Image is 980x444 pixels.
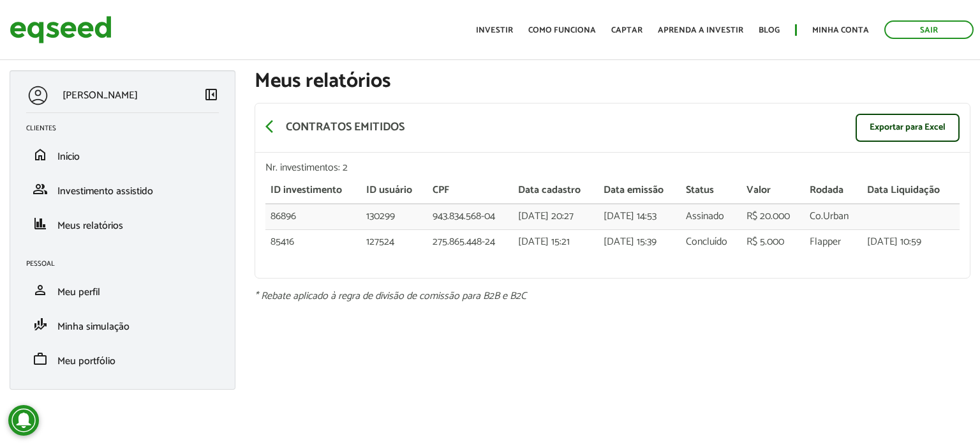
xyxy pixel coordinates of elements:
p: Contratos emitidos [286,121,405,135]
td: R$ 5.000 [741,229,805,254]
li: Meus relatórios [17,206,228,241]
p: [PERSON_NAME] [63,89,138,102]
span: person [33,282,48,298]
th: Valor [741,178,805,204]
td: Concluído [681,229,741,254]
li: Meu perfil [17,273,228,307]
td: 130299 [361,204,427,229]
td: [DATE] 14:53 [598,204,681,229]
a: workMeu portfólio [26,351,219,367]
a: Investir [476,26,513,34]
th: Data cadastro [513,178,598,204]
em: * Rebate aplicado à regra de divisão de comissão para B2B e B2C [255,287,526,305]
td: 127524 [361,229,427,254]
li: Minha simulação [17,307,228,342]
a: finance_modeMinha simulação [26,317,219,332]
div: Nr. investimentos: 2 [265,163,960,173]
a: personMeu perfil [26,282,219,298]
a: Colapsar menu [204,87,219,105]
span: Início [57,148,80,165]
th: Data Liquidação [862,178,960,204]
a: arrow_back_ios [265,119,281,137]
td: [DATE] 20:27 [513,204,598,229]
td: [DATE] 10:59 [862,229,960,254]
span: Minha simulação [57,318,130,335]
a: Minha conta [812,26,869,34]
td: R$ 20.000 [741,204,805,229]
a: Blog [759,26,780,34]
img: EqSeed [10,13,112,47]
span: arrow_back_ios [265,119,281,134]
a: financeMeus relatórios [26,216,219,231]
li: Início [17,137,228,172]
td: Flapper [805,229,862,254]
td: [DATE] 15:21 [513,229,598,254]
td: 275.865.448-24 [427,229,513,254]
li: Meu portfólio [17,342,228,376]
td: Co.Urban [805,204,862,229]
a: Aprenda a investir [658,26,743,34]
td: 86896 [265,204,361,229]
h2: Clientes [26,125,228,132]
span: finance [33,216,48,231]
span: Investimento assistido [57,183,153,200]
td: 943.834.568-04 [427,204,513,229]
span: group [33,181,48,197]
a: groupInvestimento assistido [26,181,219,197]
th: Rodada [805,178,862,204]
th: ID investimento [265,178,361,204]
th: ID usuário [361,178,427,204]
li: Investimento assistido [17,172,228,206]
a: homeInício [26,147,219,162]
h1: Meus relatórios [255,70,970,93]
span: finance_mode [33,317,48,332]
span: Meus relatórios [57,217,123,234]
a: Exportar para Excel [856,114,960,142]
span: Meu perfil [57,284,100,301]
a: Captar [611,26,642,34]
th: Status [681,178,741,204]
span: home [33,147,48,162]
td: [DATE] 15:39 [598,229,681,254]
th: Data emissão [598,178,681,204]
span: work [33,351,48,367]
span: Meu portfólio [57,353,115,370]
h2: Pessoal [26,260,228,268]
span: left_panel_close [204,87,219,102]
td: 85416 [265,229,361,254]
td: Assinado [681,204,741,229]
a: Como funciona [528,26,596,34]
a: Sair [884,20,974,39]
th: CPF [427,178,513,204]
